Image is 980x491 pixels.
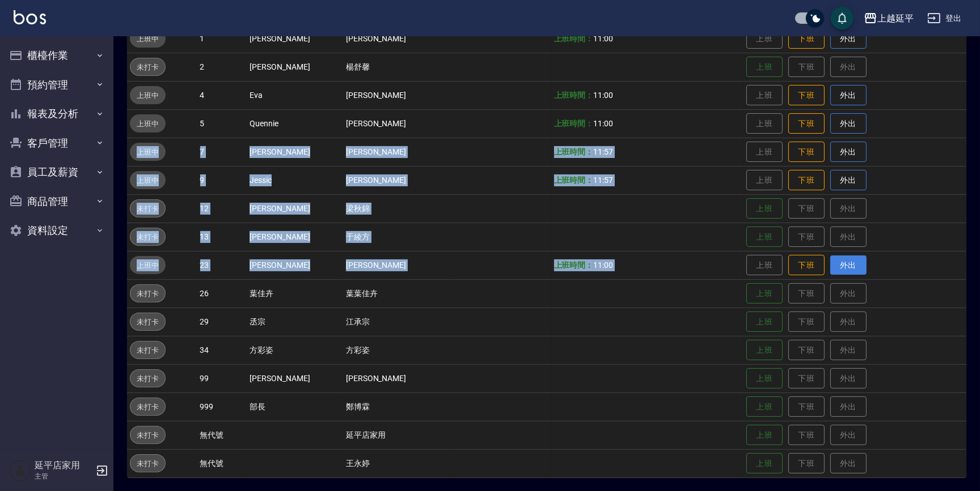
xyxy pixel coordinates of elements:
td: [PERSON_NAME] [343,81,455,109]
td: 23 [197,251,247,279]
button: 下班 [788,113,825,134]
td: 99 [197,364,247,392]
span: 11:00 [593,261,613,270]
span: 未打卡 [130,458,165,469]
td: Eva [247,81,343,109]
img: Person [9,459,32,482]
td: 楊舒馨 [343,53,455,81]
td: 5 [197,109,247,138]
td: 葉葉佳卉 [343,279,455,308]
td: 江承宗 [343,308,455,336]
b: 上班時間： [554,119,594,128]
span: 未打卡 [130,316,165,328]
span: 上班中 [130,118,166,130]
td: 1 [197,24,247,53]
span: 11:57 [593,147,613,156]
button: 員工及薪資 [5,157,109,187]
button: 下班 [788,170,825,191]
b: 上班時間： [554,91,594,100]
button: 上班 [746,198,783,219]
td: 13 [197,223,247,251]
button: 預約管理 [5,70,109,100]
button: 下班 [788,28,825,49]
td: 鄭博霖 [343,392,455,421]
td: 葉佳卉 [247,279,343,308]
span: 11:00 [593,34,613,43]
button: 下班 [788,85,825,106]
button: 上班 [746,396,783,417]
span: 上班中 [130,174,166,186]
button: 外出 [830,113,867,134]
td: 9 [197,166,247,194]
span: 未打卡 [130,373,165,385]
td: 部長 [247,392,343,421]
td: [PERSON_NAME] [247,251,343,279]
td: [PERSON_NAME] [343,364,455,392]
td: 999 [197,392,247,421]
h5: 延平店家用 [35,460,92,471]
span: 上班中 [130,146,166,158]
span: 未打卡 [130,401,165,413]
td: 4 [197,81,247,109]
button: 外出 [830,85,867,106]
button: 上班 [746,340,783,361]
td: [PERSON_NAME] [247,24,343,53]
button: 外出 [830,170,867,191]
button: 下班 [788,142,825,163]
td: Jessic [247,166,343,194]
button: 上班 [746,311,783,332]
td: 王永婷 [343,449,455,477]
td: [PERSON_NAME] [247,223,343,251]
span: 未打卡 [130,288,165,300]
span: 11:00 [593,119,613,128]
td: 無代號 [197,449,247,477]
button: 上越延平 [859,7,918,30]
span: 上班中 [130,89,166,101]
button: 上班 [746,283,783,304]
span: 未打卡 [130,344,165,356]
td: 延平店家用 [343,421,455,449]
button: 上班 [746,57,783,78]
td: 無代號 [197,421,247,449]
span: 未打卡 [130,231,165,243]
td: [PERSON_NAME] [247,194,343,223]
td: [PERSON_NAME] [343,109,455,138]
td: [PERSON_NAME] [343,251,455,279]
span: 11:57 [593,176,613,185]
button: 資料設定 [5,216,109,245]
span: 上班中 [130,33,166,45]
td: 2 [197,53,247,81]
button: 上班 [746,368,783,389]
td: 丞宗 [247,308,343,336]
td: [PERSON_NAME] [247,138,343,166]
span: 未打卡 [130,429,165,441]
button: save [831,7,854,29]
b: 上班時間： [554,176,594,185]
td: 7 [197,138,247,166]
p: 主管 [35,471,92,481]
button: 客戶管理 [5,129,109,158]
span: 11:00 [593,91,613,100]
button: 外出 [830,28,867,49]
td: 34 [197,336,247,364]
button: 商品管理 [5,187,109,216]
span: 未打卡 [130,203,165,215]
b: 上班時間： [554,261,594,270]
td: [PERSON_NAME] [343,24,455,53]
td: 梁秋錦 [343,194,455,223]
td: [PERSON_NAME] [247,364,343,392]
td: 26 [197,279,247,308]
td: 方彩姿 [247,336,343,364]
div: 上越延平 [877,11,914,25]
button: 上班 [746,453,783,474]
span: 上班中 [130,259,166,271]
span: 未打卡 [130,61,165,73]
button: 登出 [923,8,966,29]
button: 報表及分析 [5,99,109,129]
td: 于綾方 [343,223,455,251]
button: 外出 [830,255,867,275]
button: 櫃檯作業 [5,41,109,70]
td: Quennie [247,109,343,138]
b: 上班時間： [554,34,594,43]
td: 29 [197,308,247,336]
